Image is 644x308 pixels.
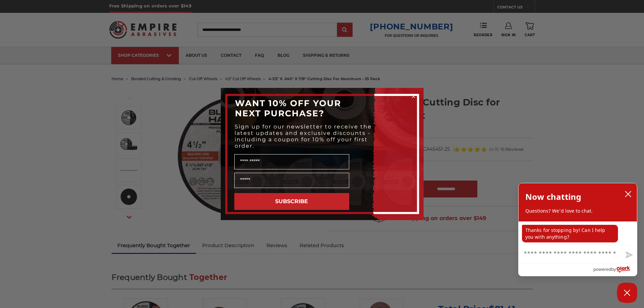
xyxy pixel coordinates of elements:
button: SUBSCRIBE [234,193,349,210]
span: by [611,265,616,274]
div: olark chatbox [518,183,637,276]
button: close chatbox [623,189,634,199]
input: Email [234,173,349,188]
div: chat [519,221,637,245]
span: WANT 10% OFF YOUR NEXT PURCHASE? [235,98,341,118]
button: Send message [620,247,637,263]
span: Sign up for our newsletter to receive the latest updates and exclusive discounts - including a co... [235,123,372,149]
p: Thanks for stopping by! Can I help you with anything? [522,225,618,242]
h2: Now chatting [525,190,581,204]
button: Close dialog [410,93,417,100]
p: Questions? We'd love to chat. [525,208,630,214]
span: powered [593,265,611,274]
button: Close Chatbox [617,283,637,303]
a: Powered by Olark [593,263,637,276]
